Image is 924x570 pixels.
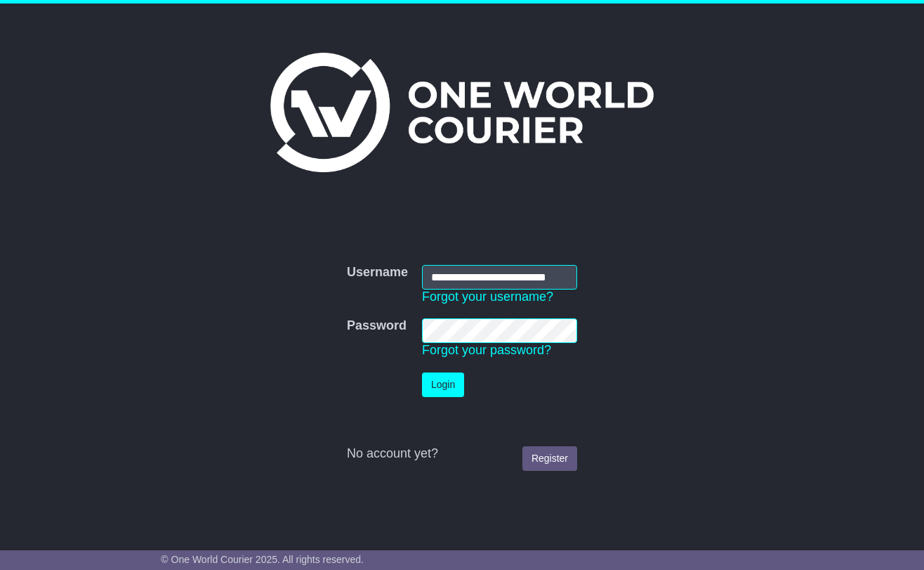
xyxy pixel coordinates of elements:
[347,446,577,462] div: No account yet?
[347,265,408,280] label: Username
[422,343,551,357] a: Forgot your password?
[522,446,577,471] a: Register
[422,373,464,397] button: Login
[347,318,407,334] label: Password
[161,554,364,565] span: © One World Courier 2025. All rights reserved.
[270,53,654,172] img: One World
[422,290,553,304] a: Forgot your username?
